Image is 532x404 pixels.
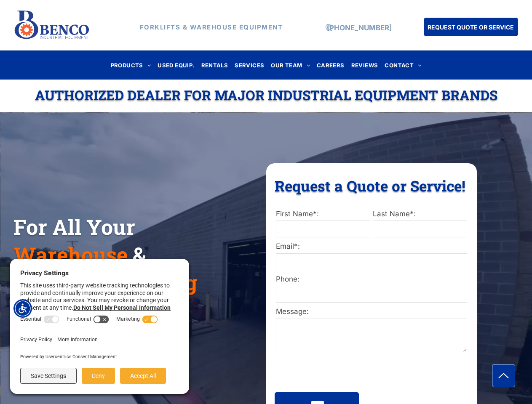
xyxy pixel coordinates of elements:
a: CONTACT [381,59,425,71]
a: OUR TEAM [267,59,313,71]
label: First Name*: [276,209,370,220]
a: USED EQUIP. [154,59,198,71]
a: SERVICES [231,59,267,71]
label: Phone: [276,274,467,285]
label: Last Name*: [373,209,467,220]
label: Email*: [276,241,467,252]
span: Request a Quote or Service! [275,176,465,195]
a: CAREERS [313,59,348,71]
div: Accessibility Menu [13,299,32,318]
span: Warehouse [13,241,128,268]
strong: FORKLIFTS & WAREHOUSE EQUIPMENT [140,23,283,31]
a: REQUEST QUOTE OR SERVICE [424,18,518,36]
span: REQUEST QUOTE OR SERVICE [428,19,514,35]
span: Authorized Dealer For Major Industrial Equipment Brands [35,86,497,104]
a: [PHONE_NUMBER] [327,24,392,32]
span: Material Handling [13,268,197,296]
label: Message: [276,306,467,317]
a: PRODUCTS [107,59,155,71]
span: For All Your [13,213,135,241]
a: REVIEWS [348,59,382,71]
span: & [133,241,146,268]
iframe: reCAPTCHA [275,358,391,387]
a: RENTALS [198,59,232,71]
